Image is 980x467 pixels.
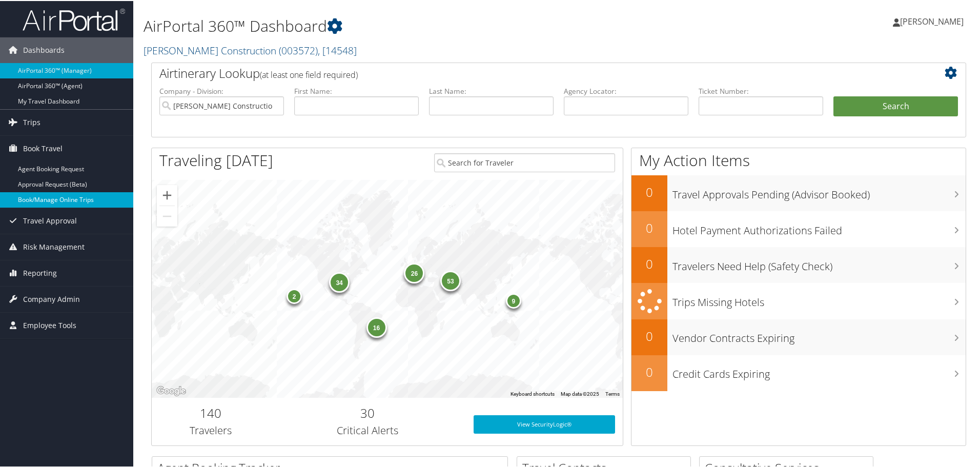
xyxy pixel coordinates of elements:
a: 0Credit Cards Expiring [631,354,966,390]
button: Search [833,95,958,116]
h1: My Action Items [631,149,966,170]
h3: Credit Cards Expiring [672,361,966,380]
input: Search for Traveler [434,152,615,171]
h3: Travelers [159,422,262,437]
div: 2 [287,287,302,302]
h2: 0 [631,182,667,200]
img: airportal-logo.png [23,7,125,31]
span: Dashboards [23,36,65,62]
a: Trips Missing Hotels [631,282,966,318]
span: Company Admin [23,286,80,311]
span: Employee Tools [23,312,76,337]
div: 9 [506,292,521,307]
span: Trips [23,109,40,134]
h2: 0 [631,362,667,380]
a: 0Travelers Need Help (Safety Check) [631,246,966,282]
label: Last Name: [429,85,554,95]
button: Keyboard shortcuts [511,390,555,397]
a: 0Travel Approvals Pending (Advisor Booked) [631,174,966,210]
span: Book Travel [23,135,63,160]
span: (at least one field required) [260,68,358,79]
label: Agency Locator: [564,85,688,95]
a: [PERSON_NAME] [893,5,974,36]
button: Zoom in [157,184,177,205]
h1: AirPortal 360™ Dashboard [144,14,697,36]
label: First Name: [294,85,419,95]
h3: Hotel Payment Authorizations Failed [672,217,966,237]
a: 0Vendor Contracts Expiring [631,318,966,354]
h3: Travelers Need Help (Safety Check) [672,253,966,273]
h2: 30 [277,403,458,421]
div: 53 [440,269,461,290]
label: Ticket Number: [699,85,823,95]
h2: 0 [631,327,667,344]
span: Travel Approval [23,207,77,233]
a: Open this area in Google Maps (opens a new window) [154,383,188,397]
span: [PERSON_NAME] [900,15,964,26]
h1: Traveling [DATE] [159,149,273,170]
a: Terms (opens in new tab) [605,390,620,396]
img: Google [154,383,188,397]
button: Zoom out [157,205,177,226]
div: 16 [366,316,386,337]
h3: Vendor Contracts Expiring [672,325,966,344]
h3: Trips Missing Hotels [672,289,966,309]
span: Reporting [23,259,57,285]
a: [PERSON_NAME] Construction [144,43,357,56]
div: 26 [404,262,424,282]
span: , [ 14548 ] [318,43,357,56]
h3: Travel Approvals Pending (Advisor Booked) [672,181,966,201]
div: 34 [329,271,350,292]
a: 0Hotel Payment Authorizations Failed [631,210,966,246]
span: ( 003572 ) [279,43,318,56]
label: Company - Division: [159,85,284,95]
a: View SecurityLogic® [474,414,615,433]
span: Risk Management [23,233,85,259]
h2: 0 [631,254,667,272]
h2: 0 [631,218,667,236]
h2: 140 [159,403,262,421]
span: Map data ©2025 [561,390,599,396]
h3: Critical Alerts [277,422,458,437]
h2: Airtinerary Lookup [159,64,890,81]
